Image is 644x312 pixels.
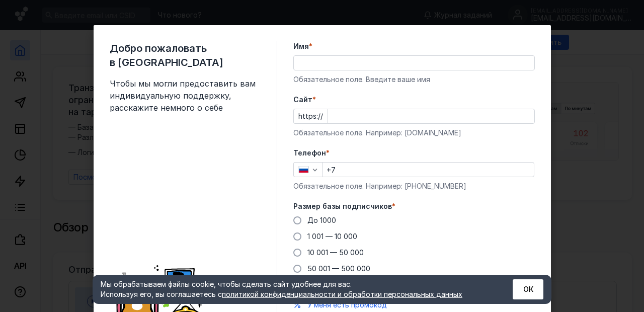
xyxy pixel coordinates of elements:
[307,300,387,310] button: У меня есть промокод
[293,74,535,85] div: Обязательное поле. Введите ваше имя
[293,41,309,51] span: Имя
[307,264,370,273] span: 50 001 — 500 000
[293,128,535,138] div: Обязательное поле. Например: [DOMAIN_NAME]
[101,279,488,299] div: Мы обрабатываем файлы cookie, чтобы сделать сайт удобнее для вас. Используя его, вы соглашаетесь c
[222,290,462,298] a: политикой конфиденциальности и обработки персональных данных
[293,148,326,158] span: Телефон
[110,77,261,114] span: Чтобы мы могли предоставить вам индивидуальную поддержку, расскажите немного о себе
[293,201,392,211] span: Размер базы подписчиков
[293,181,535,191] div: Обязательное поле. Например: [PHONE_NUMBER]
[307,248,364,257] span: 10 001 — 50 000
[307,216,336,224] span: До 1000
[293,95,312,105] span: Cайт
[307,232,357,241] span: 1 001 — 10 000
[110,41,261,69] span: Добро пожаловать в [GEOGRAPHIC_DATA]
[307,300,387,309] span: У меня есть промокод
[513,279,543,299] button: ОК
